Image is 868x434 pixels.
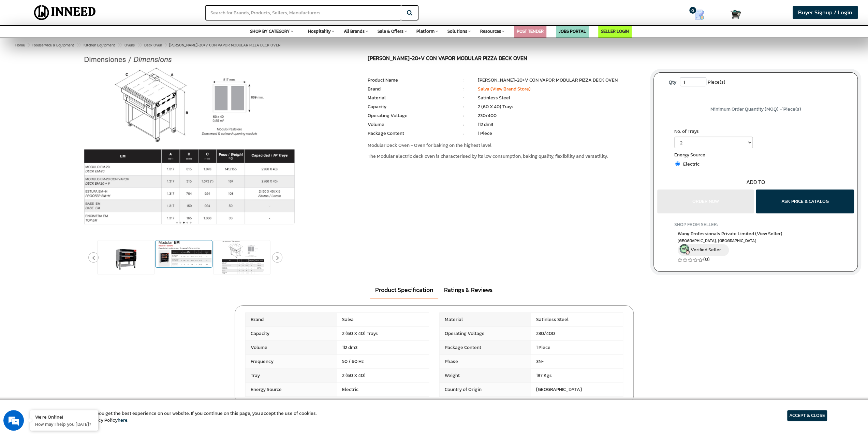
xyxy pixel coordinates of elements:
span: Package Content [440,341,531,354]
span: [GEOGRAPHIC_DATA] [531,383,623,396]
button: ASK PRICE & CATALOG [756,190,854,213]
li: : [450,112,478,119]
li: : [450,121,478,128]
button: Previous [88,252,99,263]
div: Chat with us now [35,38,115,47]
span: 1 Piece [531,341,623,354]
img: SALVA EM-20 MODULAR PIZZA DECK OVEN [156,240,212,267]
span: We're online! [40,86,94,155]
span: Resources [480,28,501,34]
li: Brand [368,86,450,93]
a: POST TENDER [517,28,544,34]
img: SALVA EM-20 MODULAR PIZZA DECK OVEN [72,55,296,226]
span: Foodservice & Equipment [32,42,74,48]
a: my Quotes 0 [674,7,730,23]
span: Platform [416,28,435,34]
a: (0) [703,256,710,263]
button: 3 [182,219,186,226]
input: Search for Brands, Products, Sellers, Manufacturers... [205,5,401,20]
span: Capacity [246,327,337,340]
span: [PERSON_NAME]-20+V CON VAPOR MODULAR PIZZA DECK OVEN [30,42,280,48]
button: 1 [175,219,179,226]
span: Brand [246,313,337,326]
span: 1 [782,106,783,113]
article: ACCEPT & CLOSE [787,410,827,421]
h1: [PERSON_NAME]-20+V CON VAPOR MODULAR PIZZA DECK OVEN [368,55,643,63]
span: Wang Professionals Private Limited [678,230,782,237]
article: We use cookies to ensure you get the best experience on our website. If you continue on this page... [41,410,317,424]
em: Driven by SalesIQ [54,179,87,184]
li: 2 (60 X 40) Trays [478,103,643,110]
div: We're Online! [35,414,93,420]
button: 4 [186,219,189,226]
span: Frequency [246,355,337,368]
div: Minimize live chat window [112,3,128,20]
span: Volume [246,341,337,354]
span: Sale & Offers [378,28,403,34]
span: Verified Seller [691,246,721,253]
span: Material [440,313,531,326]
span: 112 dm3 [337,341,429,354]
li: Package Content [368,130,450,137]
span: Operating Voltage [440,327,531,340]
a: Product Specification [370,282,438,298]
span: Electric [337,383,429,396]
span: 0 [689,7,696,14]
label: Energy Source [674,152,837,160]
img: salesiqlogo_leal7QplfZFryJ6FIlVepeu7OftD7mt8q6exU6-34PB8prfIgodN67KcxXM9Y7JQ_.png [47,179,52,183]
span: Buyer Signup / Login [798,8,852,17]
span: 187 Kgs [531,369,623,382]
li: : [450,77,478,84]
span: Ovens [124,42,135,48]
span: 230/400 [531,327,623,340]
a: Home [14,41,26,49]
li: 112 dm3 [478,121,643,128]
span: Hospitality [308,28,331,34]
button: Next [272,252,282,263]
li: Satinless Steel [478,95,643,101]
img: SALVA EM-20 MODULAR PIZZA DECK OVEN [220,240,264,275]
img: Inneed.Market [28,4,102,21]
span: All Brands [344,28,365,34]
li: Volume [368,121,450,128]
label: No. of Trays [674,128,837,137]
li: : [450,130,478,137]
li: : [450,86,478,93]
span: 2 (60 X 40) Trays [337,327,429,340]
a: Ovens [123,41,136,49]
li: [PERSON_NAME]-20+V CON VAPOR MODULAR PIZZA DECK OVEN [478,77,643,84]
a: Ratings & Reviews [439,282,498,298]
li: Operating Voltage [368,112,450,119]
span: Piece(s) [707,77,725,87]
a: Foodservice & Equipment [30,41,75,49]
a: Deck Oven [143,41,163,49]
span: South West Delhi [678,238,834,244]
a: here [118,417,128,424]
li: : [450,95,478,101]
span: > [137,41,141,49]
span: Weight [440,369,531,382]
a: JOBS PORTAL [559,28,586,34]
span: Minimum Order Quantity (MOQ) = Piece(s) [710,106,801,113]
span: Salva [337,313,429,326]
a: Cart [731,7,739,22]
span: > [164,41,168,49]
button: 5 [189,219,192,226]
span: Electric [680,160,700,168]
span: 2 (60 X 40) [337,369,429,382]
p: The Modular electric deck oven is characterised by its low consumption, baking quality, flexibili... [368,153,643,159]
span: Country of Origin [440,383,531,396]
a: Buyer Signup / Login [793,6,858,19]
span: > [27,42,29,48]
img: SALVA EM-20 MODULAR PIZZA DECK OVEN [111,240,142,275]
img: logo_Zg8I0qSkbAqR2WFHt3p6CTuqpyXMFPubPcD2OT02zFN43Cy9FUNNG3NEPhM_Q1qe_.png [12,41,29,45]
span: 3N~ [531,355,623,368]
li: : [450,103,478,110]
label: Qty [665,77,680,87]
span: > [76,41,80,49]
li: Product Name [368,77,450,84]
span: SHOP BY CATEGORY [250,28,290,34]
img: inneed-verified-seller-icon.png [679,244,690,254]
span: Satinless Steel [531,313,623,326]
span: Kitchen Equipment [84,42,115,48]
